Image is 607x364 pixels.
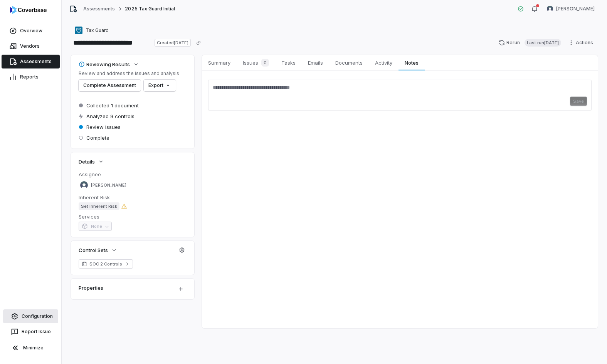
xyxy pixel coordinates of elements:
span: Analyzed 9 controls [86,113,135,120]
dt: Services [79,213,187,220]
span: Review issues [86,124,121,130]
span: Set Inherent Risk [79,202,119,210]
button: Report Issue [3,325,58,339]
a: Overview [2,24,60,38]
button: Copy link [192,36,205,50]
span: Details [79,158,95,165]
span: Documents [332,58,366,68]
dt: Assignee [79,171,187,178]
a: Assessments [2,55,60,68]
span: Collected 1 document [86,102,139,109]
button: Export [144,80,176,91]
button: Control Sets [76,243,119,257]
button: RerunLast run[DATE] [494,37,566,48]
a: Reports [2,70,60,84]
span: Summary [205,58,234,68]
button: Actions [566,37,598,48]
span: Last run [DATE] [525,39,561,47]
button: Minimize [3,340,58,356]
dt: Inherent Risk [79,194,187,201]
button: Details [76,155,106,169]
a: Vendors [2,39,60,53]
img: logo-D7KZi-bG.svg [10,6,47,14]
button: Reviewing Results [76,57,141,71]
img: Gerald Pe avatar [547,6,553,12]
span: Notes [402,58,421,68]
button: Complete Assessment [79,80,141,91]
span: Complete [86,134,109,141]
button: https://tax-guard.com/Tax Guard [72,23,111,37]
span: Tax Guard [86,27,109,33]
a: Assessments [83,6,115,12]
span: [PERSON_NAME] [556,6,595,12]
div: Reviewing Results [79,61,130,68]
span: [PERSON_NAME] [91,182,126,188]
span: SOC 2 Controls [89,261,122,267]
span: Issues [240,57,272,68]
span: Activity [372,58,395,68]
img: Gerald Pe avatar [80,181,88,189]
button: Gerald Pe avatar[PERSON_NAME] [542,3,599,15]
a: Configuration [3,309,58,323]
span: 2025 Tax Guard Initial [125,6,175,12]
span: Emails [305,58,326,68]
span: Created [DATE] [155,39,191,47]
span: Tasks [278,58,299,68]
span: Control Sets [79,247,108,254]
span: 0 [261,59,269,67]
p: Review and address the issues and analysis [79,70,179,77]
a: SOC 2 Controls [79,259,133,269]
